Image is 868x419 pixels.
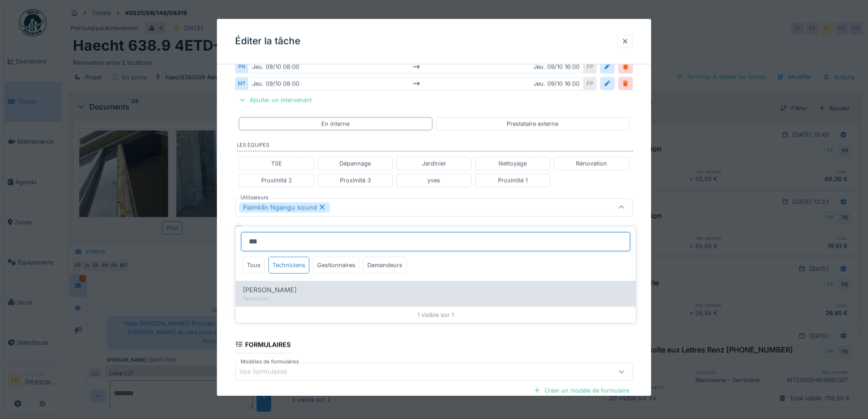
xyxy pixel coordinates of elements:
[235,36,300,47] h3: Éditer la tâche
[498,159,527,168] div: Nettoyage
[235,60,248,73] div: PN
[248,60,584,73] div: jeu. 09/10 08:00 jeu. 09/10 16:00
[363,257,406,274] div: Demandeurs
[239,367,300,377] div: Vos formulaires
[246,224,449,235] div: Notifier les utilisateurs associés au ticket de la planification
[339,159,371,168] div: Dépannage
[235,94,315,106] div: Ajouter un intervenant
[576,159,607,168] div: Rénovation
[268,257,309,274] div: Techniciens
[239,194,270,202] label: Utilisateurs
[261,176,292,185] div: Proximité 2
[243,295,628,303] div: Technicien
[340,176,371,185] div: Proximité 3
[243,257,265,274] div: Tous
[239,202,330,212] div: Paimklin Ngangu sound
[243,285,297,295] span: [PERSON_NAME]
[235,77,248,90] div: MT
[422,159,446,168] div: Jardinier
[271,159,282,168] div: TSE
[507,119,558,128] div: Prestataire externe
[248,77,584,90] div: jeu. 09/10 08:00 jeu. 09/10 16:00
[237,142,633,152] label: Les équipes
[239,358,301,366] label: Modèles de formulaires
[235,338,291,353] div: Formulaires
[321,119,349,128] div: En interne
[236,306,636,323] div: 1 visible sur 1
[584,77,596,90] div: FP
[584,60,596,73] div: FP
[498,176,528,185] div: Proximité 1
[313,257,360,274] div: Gestionnaires
[427,176,440,185] div: yves
[530,384,633,397] div: Créer un modèle de formulaire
